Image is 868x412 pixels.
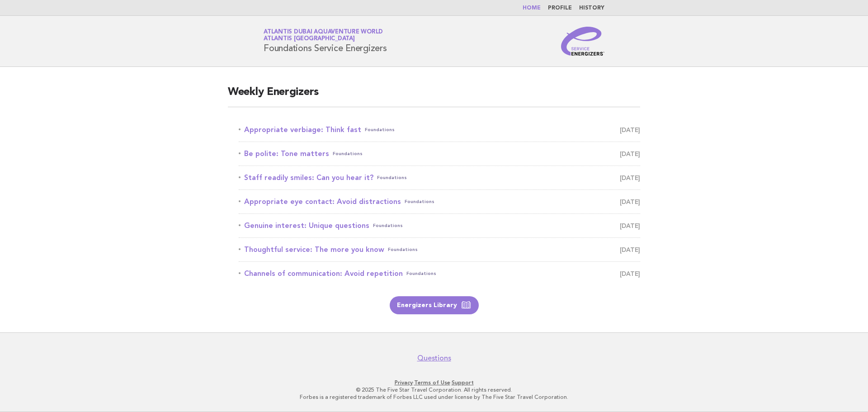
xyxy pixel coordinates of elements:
[239,195,640,208] a: Appropriate eye contact: Avoid distractionsFoundations [DATE]
[620,195,640,208] span: [DATE]
[406,267,436,280] span: Foundations
[388,243,418,256] span: Foundations
[405,195,434,208] span: Foundations
[239,267,640,280] a: Channels of communication: Avoid repetitionFoundations [DATE]
[620,123,640,136] span: [DATE]
[561,27,604,56] img: Service Energizers
[264,29,383,42] a: Atlantis Dubai Aquaventure WorldAtlantis [GEOGRAPHIC_DATA]
[228,85,640,107] h2: Weekly Energizers
[620,147,640,160] span: [DATE]
[157,379,711,386] p: · ·
[239,243,640,256] a: Thoughtful service: The more you knowFoundations [DATE]
[377,171,407,184] span: Foundations
[548,5,572,11] a: Profile
[417,354,451,363] a: Questions
[414,379,450,386] a: Terms of Use
[620,171,640,184] span: [DATE]
[390,296,479,314] a: Energizers Library
[395,379,413,386] a: Privacy
[157,393,711,401] p: Forbes is a registered trademark of Forbes LLC used under license by The Five Star Travel Corpora...
[373,219,403,232] span: Foundations
[365,123,395,136] span: Foundations
[239,219,640,232] a: Genuine interest: Unique questionsFoundations [DATE]
[523,5,541,11] a: Home
[620,219,640,232] span: [DATE]
[264,36,355,42] span: Atlantis [GEOGRAPHIC_DATA]
[239,171,640,184] a: Staff readily smiles: Can you hear it?Foundations [DATE]
[452,379,474,386] a: Support
[620,243,640,256] span: [DATE]
[620,267,640,280] span: [DATE]
[333,147,363,160] span: Foundations
[239,147,640,160] a: Be polite: Tone mattersFoundations [DATE]
[579,5,604,11] a: History
[157,386,711,393] p: © 2025 The Five Star Travel Corporation. All rights reserved.
[239,123,640,136] a: Appropriate verbiage: Think fastFoundations [DATE]
[264,29,387,53] h1: Foundations Service Energizers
